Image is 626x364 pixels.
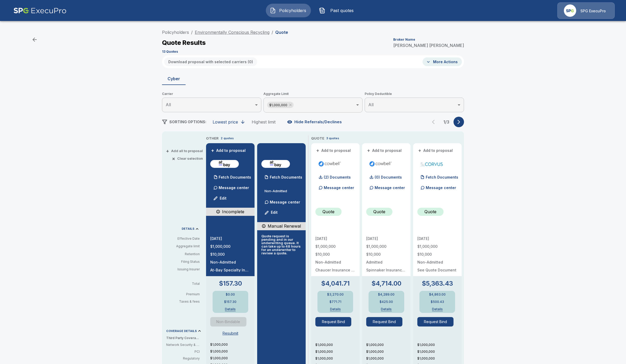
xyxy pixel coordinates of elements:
span: Quote is a non-bindable indication [210,317,250,326]
p: Spinnaker Insurance Company NAIC #24376, AM Best "A-" (Excellent) Rated. [366,268,406,272]
p: $10,000 [417,253,457,256]
p: Quote [424,208,436,215]
p: Regulatory: In case you're fined by regulators (e.g., for breaching consumer privacy) [166,356,200,361]
p: 13 Quotes [162,50,178,53]
div: Highest limit [252,119,276,125]
p: $10,000 [366,253,406,256]
span: Request Bind [315,317,355,326]
p: Non-Admitted [417,260,457,264]
span: Past quotes [327,7,356,14]
p: [DATE] [366,237,406,240]
p: Message center [426,185,456,190]
p: $1,000,000 [417,356,462,361]
p: Non-Admitted [315,260,355,264]
span: + [166,149,169,153]
img: atbaycybersurplus [212,160,237,168]
button: Details [325,308,346,311]
p: [DATE] [210,237,250,240]
span: All [368,102,374,107]
p: $1,000,000 [366,245,406,248]
button: Resubmit [220,329,240,338]
button: Request Bind [417,317,454,326]
button: More Actions [423,57,462,66]
p: $500.43 [431,300,444,303]
img: corvuscybersurplus [419,160,444,168]
p: PCI: Covers fines or penalties imposed by banks or credit card companies [166,349,200,354]
span: Carrier [162,91,261,97]
button: ×Clear selection [173,157,203,160]
img: cowbellp250 [317,160,342,168]
button: Policyholders IconPolicyholders [266,4,311,17]
button: Cyber [162,72,186,85]
p: Effective Date [166,236,200,241]
img: Agency Icon [564,4,576,17]
button: Details [376,308,397,311]
button: +Add to proposal [210,148,247,153]
button: +Add to proposal [417,148,454,153]
img: Past quotes Icon [319,7,325,14]
a: Policyholders [162,30,189,35]
p: 2 [221,136,223,141]
p: $1,000,000 [210,349,255,354]
button: Edit [262,207,280,218]
p: Total [166,282,204,285]
img: Policyholders Icon [270,7,276,14]
p: $4,041.71 [321,280,350,287]
p: $1,000,000 [210,342,255,347]
p: QUOTE [311,136,324,141]
p: Broker Name [393,38,415,41]
button: Request Bind [366,317,402,326]
p: $10,000 [315,253,355,256]
p: Taxes & fees [166,300,204,303]
p: Quote [275,30,288,34]
p: Aggregate limit [166,244,200,249]
p: Fetch Documents [426,175,458,179]
p: $4,714.00 [371,280,401,287]
p: See Quote Document [417,268,457,272]
span: + [418,149,421,152]
p: $1,000,000 [366,349,411,354]
p: Message center [270,199,300,205]
p: Message center [375,185,405,190]
span: + [316,149,319,152]
p: (0) Documents [375,175,402,179]
p: Message center [219,185,249,190]
p: $1,000,000 [315,342,360,347]
p: $1,000,000 [417,245,457,248]
a: Agency IconSPG ExecuPro [557,2,615,19]
p: Network Security & Privacy Liability: Third party liability costs [166,342,200,347]
p: $1,000,000 [315,245,355,248]
p: Fetch Documents [219,175,251,179]
span: × [172,157,175,160]
p: COVERAGE DETAILS [166,330,197,333]
p: 1 / 3 [441,120,451,124]
button: Edit [211,193,229,204]
p: $771.71 [330,300,341,303]
p: $1,000,000 [210,356,255,361]
p: Issuing Insurer [166,267,200,272]
span: $1,000,000 [267,102,289,108]
p: Quote [322,208,334,215]
p: $425.00 [380,300,393,303]
p: SPG ExecuPro [580,8,606,14]
p: (2) Documents [324,175,351,179]
p: Premium [166,293,204,296]
li: / [272,29,273,35]
button: +Add all to proposal [167,149,203,153]
span: Policyholders [278,7,307,14]
p: quotes [224,136,234,141]
p: $10,000 [210,253,250,256]
p: Message center [324,185,354,190]
p: At-Bay Specialty Insurance Company [210,268,250,272]
div: Lowest price [213,119,238,125]
nav: breadcrumb [162,29,288,35]
button: Hide Referrals/Declines [286,117,344,127]
span: + [211,149,214,152]
p: $1,000,000 [366,342,411,347]
p: Third Party Coverage [166,336,204,340]
p: $1,000,000 [210,245,250,248]
p: Quote [373,208,385,215]
p: Quote Results [162,40,206,46]
button: Past quotes IconPast quotes [315,4,360,17]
